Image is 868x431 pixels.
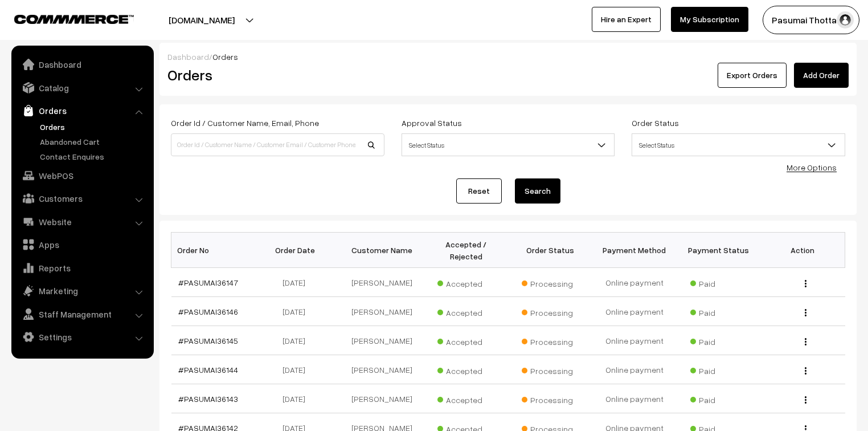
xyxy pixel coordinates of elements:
span: Paid [690,391,747,406]
span: Paid [690,304,747,319]
td: Online payment [592,355,677,384]
a: Apps [14,234,150,255]
a: Orders [37,121,150,133]
h2: Orders [167,66,383,84]
span: Processing [522,362,579,377]
a: WebPOS [14,165,150,186]
a: Orders [14,100,150,121]
a: Website [14,212,150,232]
img: Menu [805,309,806,316]
a: Dashboard [14,54,150,75]
td: Online payment [592,326,677,355]
img: COMMMERCE [14,15,134,23]
td: [DATE] [255,384,339,413]
span: Accepted [437,391,494,406]
span: Select Status [632,133,845,156]
a: #PASUMAI36143 [178,394,238,404]
input: Order Id / Customer Name / Customer Email / Customer Phone [171,133,384,156]
td: [DATE] [255,326,339,355]
a: My Subscription [671,7,748,32]
span: Processing [522,333,579,348]
th: Order Status [508,233,592,268]
span: Select Status [402,135,615,155]
span: Select Status [402,133,615,156]
span: Paid [690,333,747,348]
span: Orders [212,52,238,62]
a: #PASUMAI36146 [178,307,238,316]
a: Hire an Expert [592,7,661,32]
img: user [837,11,854,29]
button: Export Orders [718,63,787,88]
label: Order Status [632,117,679,129]
a: #PASUMAI36144 [178,365,238,375]
span: Processing [522,391,579,406]
td: Online payment [592,268,677,297]
span: Accepted [437,333,494,348]
div: / [167,51,849,63]
button: [DOMAIN_NAME] [129,6,275,34]
button: Search [515,178,560,204]
th: Payment Status [677,233,761,268]
img: Menu [805,367,806,375]
a: Catalog [14,78,150,98]
a: Settings [14,327,150,347]
th: Order Date [255,233,339,268]
td: [PERSON_NAME] [339,326,424,355]
a: Reports [14,258,150,278]
td: [DATE] [255,268,339,297]
span: Paid [690,275,747,290]
span: Processing [522,304,579,319]
th: Order No [171,233,256,268]
a: More Options [787,162,837,172]
td: Online payment [592,384,677,413]
a: Marketing [14,280,150,301]
img: Menu [805,396,806,404]
td: [PERSON_NAME] [339,268,424,297]
a: Add Order [794,63,849,88]
td: [PERSON_NAME] [339,355,424,384]
a: Staff Management [14,304,150,324]
a: Abandoned Cart [37,136,150,148]
a: COMMMERCE [14,11,114,25]
span: Paid [690,362,747,377]
button: Pasumai Thotta… [763,6,859,34]
td: [PERSON_NAME] [339,297,424,326]
th: Action [761,233,845,268]
td: Online payment [592,297,677,326]
span: Accepted [437,362,494,377]
td: [PERSON_NAME] [339,384,424,413]
th: Payment Method [592,233,677,268]
a: Customers [14,188,150,209]
label: Approval Status [402,117,462,129]
span: Accepted [437,275,494,290]
a: #PASUMAI36145 [178,336,238,345]
td: [DATE] [255,355,339,384]
span: Accepted [437,304,494,319]
th: Customer Name [339,233,424,268]
a: Contact Enquires [37,151,150,162]
td: [DATE] [255,297,339,326]
label: Order Id / Customer Name, Email, Phone [171,117,319,129]
a: Dashboard [167,52,209,62]
img: Menu [805,338,806,345]
span: Select Status [632,135,845,155]
img: Menu [805,280,806,287]
span: Processing [522,275,579,290]
a: Reset [456,178,502,204]
a: #PASUMAI36147 [178,278,238,287]
th: Accepted / Rejected [424,233,508,268]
